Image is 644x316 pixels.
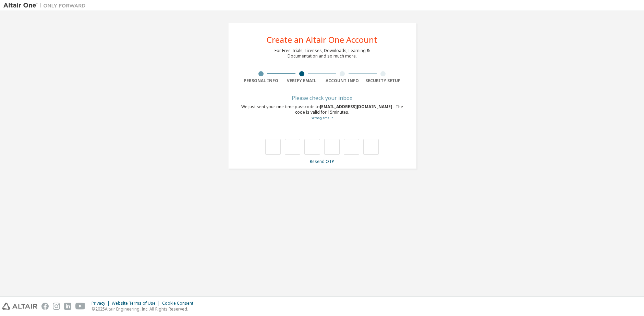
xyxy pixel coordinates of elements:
[3,2,89,9] img: Altair One
[241,104,403,121] div: We just sent your one-time passcode to . The code is valid for 15 minutes.
[312,116,333,120] a: Go back to the registration form
[64,303,71,310] img: linkedin.svg
[162,301,197,306] div: Cookie Consent
[53,303,60,310] img: instagram.svg
[281,78,322,84] div: Verify Email
[92,306,197,312] p: © 2025 Altair Engineering, Inc. All Rights Reserved.
[92,301,112,306] div: Privacy
[241,96,403,100] div: Please check your inbox
[363,78,403,84] div: Security Setup
[275,48,370,59] div: For Free Trials, Licenses, Downloads, Learning & Documentation and so much more.
[241,78,282,84] div: Personal Info
[2,303,37,310] img: altair_logo.svg
[322,78,363,84] div: Account Info
[320,104,393,110] span: [EMAIL_ADDRESS][DOMAIN_NAME]
[310,159,334,164] a: Resend OTP
[41,303,49,310] img: facebook.svg
[75,303,85,310] img: youtube.svg
[112,301,162,306] div: Website Terms of Use
[267,36,377,44] div: Create an Altair One Account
